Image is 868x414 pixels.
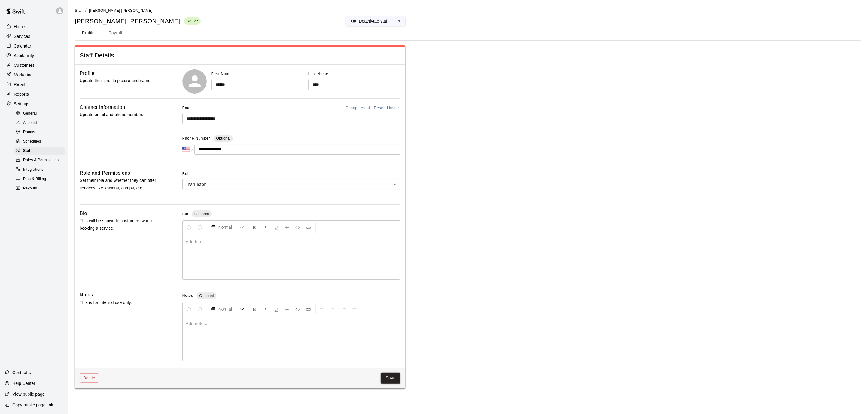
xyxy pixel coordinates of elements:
[75,26,861,40] div: staff form tabs
[182,212,188,216] span: Bio
[5,61,63,70] div: Customers
[349,304,360,314] button: Justify Align
[5,32,63,41] div: Services
[271,222,281,233] button: Format Underline
[344,103,373,113] button: Change email
[23,111,37,117] span: General
[23,157,59,163] span: Roles & Permissions
[328,222,338,233] button: Center Align
[195,304,205,314] button: Redo
[381,373,400,384] button: Save
[14,53,34,59] p: Availability
[14,156,68,165] a: Roles & Permissions
[80,111,163,118] p: Update email and phone number.
[372,103,400,113] button: Resend invite
[184,222,194,233] button: Undo
[14,109,65,118] div: General
[182,134,210,143] span: Phone Number
[85,7,86,14] li: /
[14,101,29,107] p: Settings
[80,210,87,217] h6: Bio
[293,304,303,314] button: Insert Code
[14,184,68,193] a: Payouts
[80,217,163,232] p: This will be shown to customers when booking a service.
[75,26,102,40] button: Profile
[14,175,65,183] div: Plan & Billing
[293,222,303,233] button: Insert Code
[23,129,35,135] span: Rooms
[192,212,211,216] span: Optional
[80,77,163,84] p: Update their profile picture and name
[5,80,63,89] a: Retail
[359,18,388,24] p: Deactivate staff
[5,41,63,51] a: Calendar
[5,70,63,79] a: Marketing
[5,22,63,31] a: Home
[75,17,201,25] div: [PERSON_NAME] [PERSON_NAME]
[14,62,35,68] p: Customers
[195,222,205,233] button: Redo
[282,304,292,314] button: Format Strikethrough
[346,16,405,26] div: split button
[75,8,83,13] a: Staff
[89,8,153,13] span: [PERSON_NAME] [PERSON_NAME]
[5,99,63,108] a: Settings
[249,304,260,314] button: Format Bold
[349,222,360,233] button: Justify Align
[80,103,125,111] h6: Contact Information
[14,137,65,146] div: Schedules
[14,128,68,137] a: Rooms
[182,293,193,298] span: Notes
[216,136,230,140] span: Optional
[339,304,349,314] button: Right Align
[211,72,232,76] span: First Name
[75,8,83,13] span: Staff
[23,148,32,154] span: Staff
[14,146,68,156] a: Staff
[249,222,260,233] button: Format Bold
[14,165,68,174] a: Integrations
[14,128,65,136] div: Rooms
[317,222,327,233] button: Left Align
[23,176,46,182] span: Plan & Billing
[80,69,95,77] h6: Profile
[308,72,328,76] span: Last Name
[23,167,44,173] span: Integrations
[14,109,68,118] a: General
[80,291,93,299] h6: Notes
[23,139,41,145] span: Schedules
[14,119,65,127] div: Account
[14,156,65,164] div: Roles & Permissions
[14,91,29,97] p: Reports
[12,391,45,397] p: View public page
[12,402,53,408] p: Copy public page link
[271,304,281,314] button: Format Underline
[14,137,68,146] a: Schedules
[197,293,216,298] span: Optional
[75,7,861,14] nav: breadcrumb
[14,33,30,39] p: Services
[317,304,327,314] button: Left Align
[14,43,31,49] p: Calendar
[14,147,65,155] div: Staff
[5,90,63,99] a: Reports
[184,304,194,314] button: Undo
[80,299,163,306] p: This is for internal use only.
[5,51,63,60] div: Availability
[184,18,201,23] span: Active
[303,304,314,314] button: Insert Link
[260,304,270,314] button: Format Italics
[282,222,292,233] button: Format Strikethrough
[14,72,33,78] p: Marketing
[218,306,239,312] span: Normal
[14,81,25,87] p: Retail
[12,370,34,376] p: Contact Us
[80,177,163,192] p: Set their role and whether they can offer services like lessons, camps, etc.
[208,304,247,314] button: Formatting Options
[14,24,25,30] p: Home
